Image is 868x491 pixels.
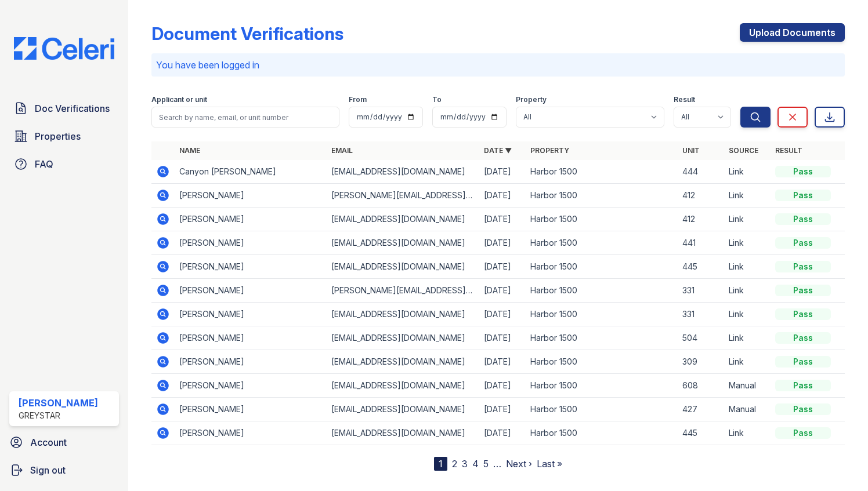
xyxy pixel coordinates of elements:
[493,457,501,471] span: …
[484,146,512,155] a: Date ▼
[775,146,802,155] a: Result
[151,95,207,104] label: Applicant or unit
[506,458,532,470] a: Next ›
[479,398,526,421] td: [DATE]
[678,160,724,184] td: 444
[479,231,526,255] td: [DATE]
[175,398,327,421] td: [PERSON_NAME]
[9,152,119,176] a: FAQ
[156,58,841,72] p: You have been logged in
[724,160,771,184] td: Link
[175,374,327,398] td: [PERSON_NAME]
[479,350,526,374] td: [DATE]
[175,231,327,255] td: [PERSON_NAME]
[526,184,678,208] td: Harbor 1500
[479,303,526,326] td: [DATE]
[775,213,831,225] div: Pass
[775,190,831,201] div: Pass
[462,458,468,470] a: 3
[479,255,526,279] td: [DATE]
[30,435,67,449] span: Account
[175,326,327,350] td: [PERSON_NAME]
[432,95,442,104] label: To
[526,231,678,255] td: Harbor 1500
[775,285,831,296] div: Pass
[516,95,547,104] label: Property
[526,421,678,445] td: Harbor 1500
[331,146,353,155] a: Email
[479,421,526,445] td: [DATE]
[452,458,457,470] a: 2
[724,255,771,279] td: Link
[327,350,479,374] td: [EMAIL_ADDRESS][DOMAIN_NAME]
[526,160,678,184] td: Harbor 1500
[19,396,98,410] div: [PERSON_NAME]
[526,303,678,326] td: Harbor 1500
[479,326,526,350] td: [DATE]
[678,279,724,303] td: 331
[327,279,479,303] td: [PERSON_NAME][EMAIL_ADDRESS][DOMAIN_NAME]
[526,326,678,350] td: Harbor 1500
[5,431,124,454] a: Account
[678,184,724,208] td: 412
[175,303,327,326] td: [PERSON_NAME]
[349,95,367,104] label: From
[678,398,724,421] td: 427
[775,356,831,368] div: Pass
[179,146,200,155] a: Name
[526,208,678,231] td: Harbor 1500
[327,421,479,445] td: [EMAIL_ADDRESS][DOMAIN_NAME]
[9,97,119,120] a: Doc Verifications
[775,166,831,177] div: Pass
[472,458,479,470] a: 4
[327,184,479,208] td: [PERSON_NAME][EMAIL_ADDRESS][PERSON_NAME][DOMAIN_NAME]
[724,184,771,208] td: Link
[35,129,81,143] span: Properties
[35,101,110,115] span: Doc Verifications
[9,125,119,148] a: Properties
[327,231,479,255] td: [EMAIL_ADDRESS][DOMAIN_NAME]
[678,255,724,279] td: 445
[327,160,479,184] td: [EMAIL_ADDRESS][DOMAIN_NAME]
[151,107,340,128] input: Search by name, email, or unit number
[151,23,343,44] div: Document Verifications
[175,184,327,208] td: [PERSON_NAME]
[724,374,771,398] td: Manual
[327,326,479,350] td: [EMAIL_ADDRESS][DOMAIN_NAME]
[327,374,479,398] td: [EMAIL_ADDRESS][DOMAIN_NAME]
[479,184,526,208] td: [DATE]
[775,261,831,272] div: Pass
[479,160,526,184] td: [DATE]
[5,459,124,482] a: Sign out
[175,160,327,184] td: Canyon [PERSON_NAME]
[175,255,327,279] td: [PERSON_NAME]
[724,326,771,350] td: Link
[674,95,695,104] label: Result
[724,208,771,231] td: Link
[35,157,53,171] span: FAQ
[526,255,678,279] td: Harbor 1500
[775,403,831,415] div: Pass
[526,398,678,421] td: Harbor 1500
[678,208,724,231] td: 412
[678,231,724,255] td: 441
[724,231,771,255] td: Link
[775,380,831,391] div: Pass
[678,350,724,374] td: 309
[175,421,327,445] td: [PERSON_NAME]
[526,374,678,398] td: Harbor 1500
[479,208,526,231] td: [DATE]
[724,303,771,326] td: Link
[479,374,526,398] td: [DATE]
[5,37,124,60] img: CE_Logo_Blue-a8612792a0a2168367f1c8372b55b34899dd931a85d93a1a3d3e32e68fde9ad4.png
[327,303,479,326] td: [EMAIL_ADDRESS][DOMAIN_NAME]
[678,421,724,445] td: 445
[483,458,489,470] a: 5
[724,398,771,421] td: Manual
[682,146,700,155] a: Unit
[327,398,479,421] td: [EMAIL_ADDRESS][DOMAIN_NAME]
[775,308,831,320] div: Pass
[724,350,771,374] td: Link
[434,457,447,471] div: 1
